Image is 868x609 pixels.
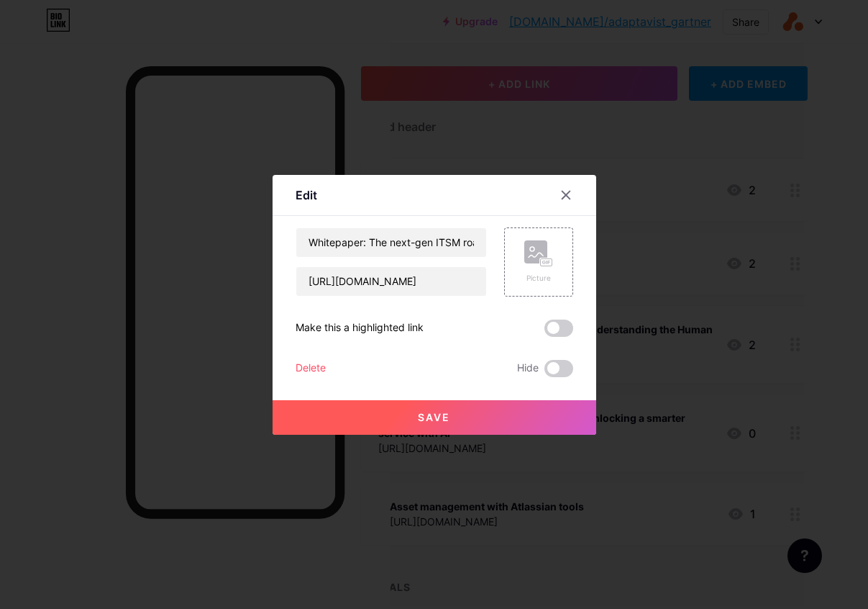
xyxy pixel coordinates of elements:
div: Picture [524,273,553,284]
span: Hide [517,360,539,377]
span: Save [418,411,450,423]
div: Delete [296,360,326,377]
button: Save [273,400,596,435]
input: Title [296,228,486,257]
div: Make this a highlighted link [296,320,424,337]
div: Edit [296,186,317,204]
input: URL [296,267,486,296]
